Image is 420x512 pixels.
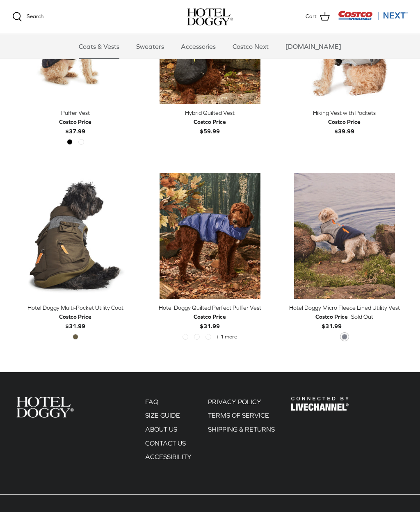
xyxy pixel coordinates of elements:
a: Hotel Doggy Multi-Pocket Utility Coat Costco Price$31.99 [12,303,139,331]
img: Hotel Doggy Costco Next [291,397,349,411]
a: CONTACT US [145,439,186,447]
a: Hotel Doggy Micro Fleece Lined Utility Vest Costco Price$31.99 Sold Out [281,303,408,331]
b: $31.99 [315,312,348,329]
div: Secondary navigation [200,397,283,466]
a: Hotel Doggy Quilted Perfect Puffer Vest Costco Price$31.99 [147,303,273,331]
div: Costco Price [194,312,226,321]
a: SHIPPING & RETURNS [208,425,275,433]
b: $31.99 [194,312,226,329]
a: ACCESSIBILITY [145,453,192,460]
a: Search [12,12,43,22]
b: $31.99 [59,312,91,329]
b: $59.99 [194,117,226,134]
a: Hotel Doggy Micro Fleece Lined Utility Vest [281,173,408,299]
span: Search [27,13,43,19]
a: TERMS OF SERVICE [208,411,269,419]
a: Cart [306,11,330,22]
a: FAQ [145,398,158,405]
div: Hotel Doggy Quilted Perfect Puffer Vest [147,303,273,312]
b: $39.99 [328,117,361,134]
span: Cart [306,12,317,21]
span: Sold Out [351,312,373,321]
a: PRIVACY POLICY [208,398,261,405]
div: Costco Price [59,117,91,126]
a: Coats & Vests [71,34,127,59]
a: [DOMAIN_NAME] [278,34,349,59]
div: Hotel Doggy Multi-Pocket Utility Coat [12,303,139,312]
a: Costco Next [225,34,276,59]
div: Hotel Doggy Micro Fleece Lined Utility Vest [281,303,408,312]
div: Costco Price [328,117,361,126]
a: ABOUT US [145,425,177,433]
img: hoteldoggycom [187,8,233,25]
a: Hotel Doggy Multi-Pocket Utility Coat [12,173,139,299]
a: Puffer Vest Costco Price$37.99 [12,108,139,136]
b: $37.99 [59,117,91,134]
a: Hybrid Quilted Vest Costco Price$59.99 [147,108,273,136]
div: Puffer Vest [12,108,139,117]
div: Costco Price [59,312,91,321]
div: Hybrid Quilted Vest [147,108,273,117]
div: Costco Price [194,117,226,126]
span: + 1 more [216,334,237,340]
div: Costco Price [315,312,348,321]
img: Costco Next [338,10,408,21]
div: Hiking Vest with Pockets [281,108,408,117]
a: Hiking Vest with Pockets Costco Price$39.99 [281,108,408,136]
img: Hotel Doggy Costco Next [16,397,74,418]
a: hoteldoggy.com hoteldoggycom [187,8,233,25]
a: SIZE GUIDE [145,411,180,419]
a: Sweaters [129,34,171,59]
a: Visit Costco Next [338,16,408,22]
a: Hotel Doggy Quilted Perfect Puffer Vest [147,173,273,299]
div: Secondary navigation [137,397,200,466]
a: Accessories [173,34,223,59]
